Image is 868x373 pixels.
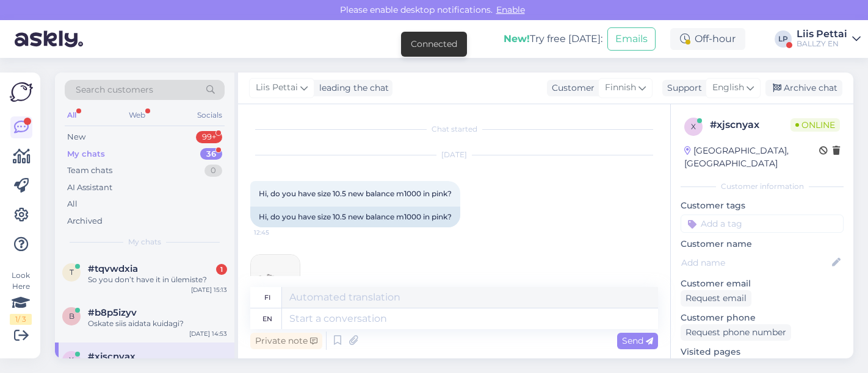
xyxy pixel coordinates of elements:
[67,131,85,143] div: New
[126,107,148,123] div: Web
[681,199,844,212] p: Customer tags
[256,81,298,94] span: Liis Pettai
[681,290,751,307] div: Request email
[662,82,702,94] div: Support
[797,29,861,49] a: Liis PettaiBALLZY EN
[196,131,222,143] div: 99+
[191,285,227,294] div: [DATE] 15:13
[681,324,791,341] div: Request phone number
[67,165,112,177] div: Team chats
[10,82,33,102] img: Askly Logo
[262,308,272,329] div: en
[250,207,460,227] div: Hi, do you have size 10.5 new balance m1000 in pink?
[67,215,103,227] div: Archived
[681,215,844,233] input: Add a tag
[88,307,137,318] span: #b8p5izyv
[314,82,389,94] div: leading the chat
[67,182,112,194] div: AI Assistant
[670,28,745,50] div: Off-hour
[547,82,595,94] div: Customer
[622,335,653,346] span: Send
[607,27,656,51] button: Emails
[200,148,222,160] div: 36
[254,228,300,237] span: 12:45
[88,351,136,362] span: #xjscnyax
[790,118,840,132] span: Online
[65,107,79,123] div: All
[250,333,322,349] div: Private note
[250,149,658,160] div: [DATE]
[681,181,844,192] div: Customer information
[765,80,842,96] div: Archive chat
[70,268,74,277] span: t
[195,107,225,123] div: Socials
[691,122,696,131] span: x
[76,83,153,96] span: Search customers
[128,236,161,247] span: My chats
[204,165,222,177] div: 0
[775,30,792,48] div: LP
[710,118,790,132] div: # xjscnyax
[797,29,847,39] div: Liis Pettai
[681,256,830,269] input: Add name
[681,311,844,324] p: Customer phone
[681,277,844,290] p: Customer email
[712,81,744,94] span: English
[264,287,270,308] div: fi
[684,144,819,170] div: [GEOGRAPHIC_DATA], [GEOGRAPHIC_DATA]
[797,39,847,49] div: BALLZY EN
[493,4,529,15] span: Enable
[259,189,452,198] span: Hi, do you have size 10.5 new balance m1000 in pink?
[251,255,300,304] img: Attachment
[69,311,74,321] span: b
[216,264,227,275] div: 1
[681,346,844,358] p: Visited pages
[69,355,74,364] span: x
[67,198,78,210] div: All
[67,148,105,160] div: My chats
[189,329,227,338] div: [DATE] 14:53
[88,318,227,329] div: Oskate siis aidata kuidagi?
[504,32,602,46] div: Try free [DATE]:
[10,270,32,325] div: Look Here
[88,263,138,274] span: #tqvwdxia
[681,238,844,250] p: Customer name
[605,81,636,94] span: Finnish
[411,38,457,51] div: Connected
[88,274,227,285] div: So you don’t have it in ülemiste?
[504,33,530,44] b: New!
[10,314,32,325] div: 1 / 3
[250,124,658,135] div: Chat started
